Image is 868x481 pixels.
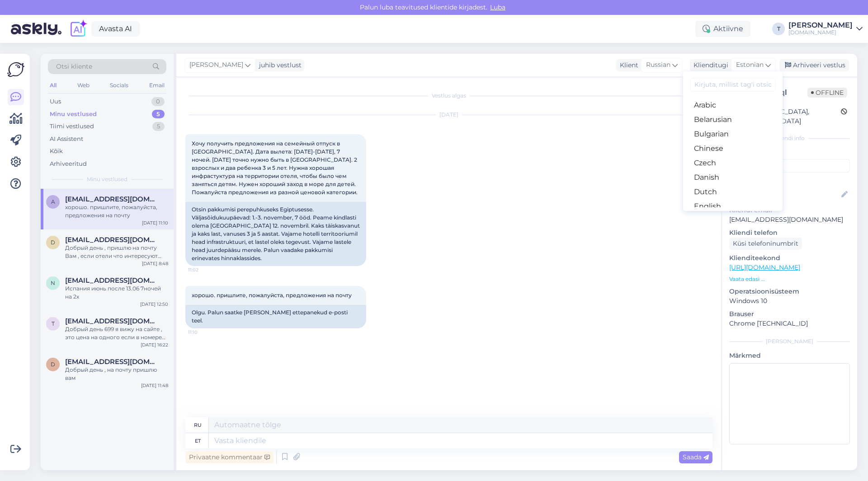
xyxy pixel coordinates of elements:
span: Saada [683,453,709,461]
span: t [52,320,55,327]
a: Avasta AI [91,21,140,37]
p: Vaata edasi ... [729,275,850,283]
span: Denistsik@mail.ru [65,236,159,244]
p: Märkmed [729,351,850,360]
div: [PERSON_NAME] [788,22,853,29]
a: Dutch [683,185,783,199]
span: D [51,239,55,246]
span: Estonian [736,60,764,70]
p: Operatsioonisüsteem [729,287,850,296]
div: Добрый день , на почту пришлю вам [65,366,168,382]
div: Tiimi vestlused [50,122,94,131]
div: [DATE] 8:48 [142,260,168,267]
span: d [51,361,55,368]
input: Lisa nimi [730,190,840,200]
img: Askly Logo [7,61,24,78]
div: [DATE] 11:10 [142,219,168,226]
div: T [772,23,785,35]
div: Kõik [50,147,63,156]
input: Kirjuta, millist tag'i otsid [690,78,775,92]
span: Хочу получить предложения на семейный отпуск в [GEOGRAPHIC_DATA]. Дата вылета: [DATE]-[DATE], 7 н... [192,140,359,196]
span: a [51,198,55,205]
div: [PERSON_NAME] [729,337,850,346]
div: Web [75,79,91,91]
span: Russian [646,60,670,70]
div: 0 [151,97,165,106]
div: Добрый день , пришлю на почту Вам , если отели что интересуют Вас? Или какой бюджет на семью прим... [65,244,168,260]
span: [PERSON_NAME] [189,60,243,70]
div: [DATE] [185,111,712,119]
div: [DATE] 11:48 [141,382,168,389]
span: 11:02 [188,266,222,273]
span: Offline [807,88,847,98]
div: Uus [50,97,61,106]
div: Olgu. Palun saatke [PERSON_NAME] ettepanekud e-posti teel. [185,305,366,328]
span: Minu vestlused [87,175,127,183]
div: Küsi telefoninumbrit [729,238,802,250]
div: Vestlus algas [185,92,712,100]
a: Bulgarian [683,127,783,141]
div: [DATE] 16:22 [141,341,168,348]
a: [PERSON_NAME][DOMAIN_NAME] [788,22,863,36]
p: Kliendi tag'id [729,148,850,157]
div: All [48,79,58,91]
p: Kliendi email [729,205,850,215]
p: [EMAIL_ADDRESS][DOMAIN_NAME] [729,215,850,224]
p: Brauser [729,309,850,319]
div: [DOMAIN_NAME] [788,29,853,36]
a: Chinese [683,141,783,156]
span: troian654@gmail.com [65,317,159,325]
div: [DATE] 12:50 [140,301,168,308]
span: хорошо. пришлите, пожалуйста, предложения на почту [192,292,352,299]
div: Kliendi info [729,134,850,142]
div: AI Assistent [50,135,83,144]
div: 5 [152,110,165,119]
div: Klient [616,61,638,70]
img: explore-ai [69,19,88,38]
span: a.prokopenko92@gmail.com [65,195,159,203]
span: Luba [487,3,508,11]
div: Arhiveeri vestlus [779,59,849,71]
span: N [51,280,55,286]
div: 5 [152,122,165,131]
div: Minu vestlused [50,110,97,119]
p: Chrome [TECHNICAL_ID] [729,319,850,328]
div: Socials [108,79,130,91]
div: juhib vestlust [255,61,302,70]
p: Kliendi nimi [729,176,850,186]
a: English [683,199,783,214]
div: Aktiivne [695,21,750,37]
span: Otsi kliente [56,62,92,71]
div: ru [194,417,202,433]
div: Otsin pakkumisi perepuhkuseks Egiptusesse. Väljasõidukuupäevad: 1.-3. november, 7 ööd. Peame kind... [185,202,366,266]
div: Klienditugi [690,61,728,70]
span: dpuusaag13@gmail.com [65,358,159,366]
div: Добрый день 699 я вижу на сайте , это цена на одного если в номере вдвоем [65,325,168,341]
a: Czech [683,156,783,170]
span: Natalia2004pa@mail.ru [65,276,159,285]
p: Windows 10 [729,296,850,306]
div: Privaatne kommentaar [185,451,274,463]
input: Lisa tag [729,159,850,173]
p: Kliendi telefon [729,228,850,238]
p: Klienditeekond [729,253,850,263]
div: Arhiveeritud [50,159,87,168]
span: 11:10 [188,329,222,336]
a: [URL][DOMAIN_NAME] [729,263,800,271]
a: Arabic [683,98,783,112]
a: Belarusian [683,112,783,127]
div: хорошо. пришлите, пожалуйста, предложения на почту [65,203,168,219]
div: Email [147,79,166,91]
a: Danish [683,170,783,185]
div: [GEOGRAPHIC_DATA], [GEOGRAPHIC_DATA] [732,107,841,126]
div: et [195,433,201,448]
div: Испания июнь после 13.06 7ночей на 2х [65,285,168,301]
